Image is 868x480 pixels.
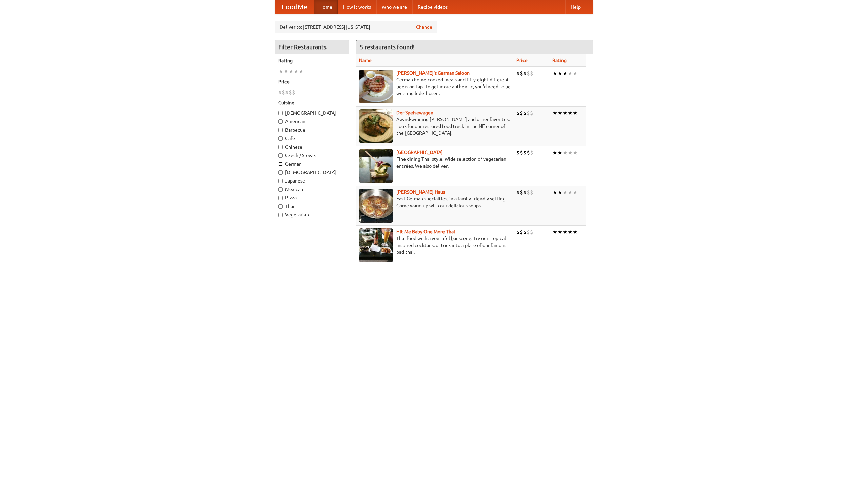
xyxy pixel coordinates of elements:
ng-pluralize: 5 restaurants found! [360,44,415,50]
li: $ [520,70,523,77]
li: ★ [573,149,578,156]
b: Der Speisewagen [396,110,433,115]
a: Help [565,0,586,14]
li: ★ [573,228,578,236]
input: Czech / Slovak [278,153,283,158]
li: $ [516,149,520,156]
label: [DEMOGRAPHIC_DATA] [278,169,346,176]
h5: Price [278,78,346,85]
a: Rating [552,58,567,63]
img: satay.jpg [359,149,393,183]
li: ★ [563,228,568,236]
a: [GEOGRAPHIC_DATA] [396,150,443,155]
li: $ [523,109,527,117]
label: Vegetarian [278,211,346,218]
li: ★ [552,70,557,77]
li: $ [527,109,530,117]
li: $ [282,89,285,96]
li: ★ [573,189,578,196]
label: Czech / Slovak [278,152,346,159]
img: speisewagen.jpg [359,109,393,143]
li: ★ [573,109,578,117]
input: Chinese [278,145,283,149]
a: Hit Me Baby One More Thai [396,229,455,234]
li: $ [530,149,533,156]
input: Japanese [278,179,283,183]
input: Barbecue [278,128,283,132]
li: ★ [568,109,573,117]
li: $ [516,189,520,196]
h5: Cuisine [278,99,346,106]
label: [DEMOGRAPHIC_DATA] [278,110,346,116]
label: Barbecue [278,127,346,133]
li: $ [523,70,527,77]
label: Pizza [278,194,346,201]
li: ★ [557,109,563,117]
li: ★ [557,149,563,156]
li: $ [530,228,533,236]
li: ★ [568,70,573,77]
li: ★ [557,70,563,77]
a: How it works [338,0,376,14]
li: ★ [563,109,568,117]
label: German [278,160,346,167]
p: Award-winning [PERSON_NAME] and other favorites. Look for our restored food truck in the NE corne... [359,116,511,136]
label: Chinese [278,143,346,150]
label: Cafe [278,135,346,142]
li: ★ [552,109,557,117]
a: [PERSON_NAME]'s German Saloon [396,70,470,76]
li: ★ [563,189,568,196]
a: Price [516,58,528,63]
input: American [278,119,283,124]
li: $ [523,228,527,236]
input: German [278,162,283,166]
h4: Filter Restaurants [275,40,349,54]
li: ★ [568,228,573,236]
p: Thai food with a youthful bar scene. Try our tropical inspired cocktails, or tuck into a plate of... [359,235,511,255]
li: ★ [299,68,304,75]
label: Mexican [278,186,346,193]
li: $ [292,89,295,96]
a: [PERSON_NAME] Haus [396,189,445,195]
li: ★ [552,228,557,236]
li: ★ [552,149,557,156]
input: [DEMOGRAPHIC_DATA] [278,170,283,175]
input: Pizza [278,196,283,200]
li: ★ [552,189,557,196]
li: $ [530,109,533,117]
a: Change [416,24,432,31]
li: $ [516,70,520,77]
input: Cafe [278,136,283,141]
a: Who we are [376,0,412,14]
li: ★ [563,149,568,156]
li: $ [516,228,520,236]
li: ★ [294,68,299,75]
li: $ [289,89,292,96]
li: ★ [289,68,294,75]
li: $ [523,149,527,156]
input: Mexican [278,187,283,192]
li: ★ [573,70,578,77]
img: babythai.jpg [359,228,393,262]
li: ★ [557,189,563,196]
div: Deliver to: [STREET_ADDRESS][US_STATE] [275,21,437,33]
label: Japanese [278,177,346,184]
label: American [278,118,346,125]
li: $ [278,89,282,96]
a: FoodMe [275,0,314,14]
label: Thai [278,203,346,210]
li: ★ [568,189,573,196]
h5: Rating [278,57,346,64]
p: Fine dining Thai-style. Wide selection of vegetarian entrées. We also deliver. [359,156,511,169]
li: $ [530,189,533,196]
li: $ [527,149,530,156]
li: $ [527,70,530,77]
li: $ [530,70,533,77]
input: Vegetarian [278,213,283,217]
a: Recipe videos [412,0,453,14]
img: esthers.jpg [359,70,393,103]
li: $ [523,189,527,196]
